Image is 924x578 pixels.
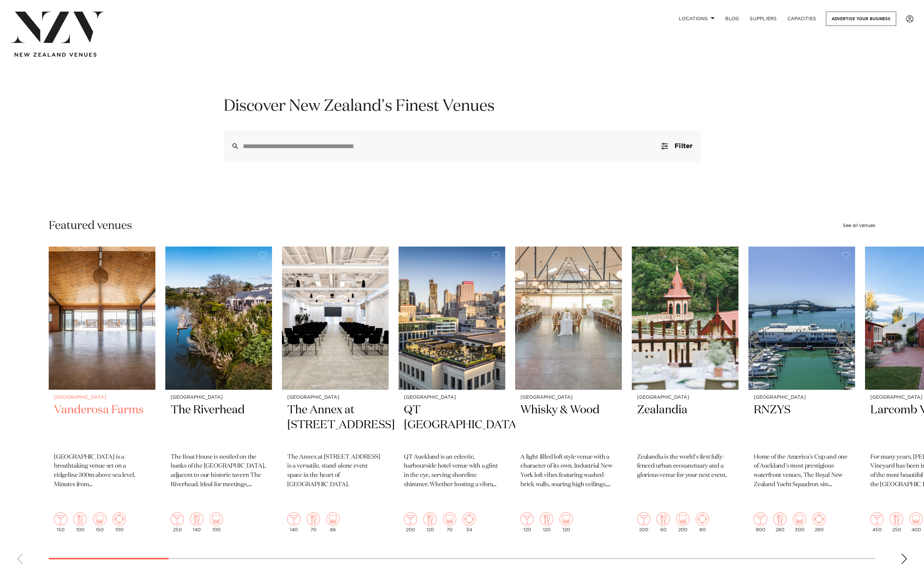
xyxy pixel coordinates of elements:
img: dining.png [74,512,87,526]
img: cocktail.png [870,512,884,526]
div: 34 [462,512,476,532]
swiper-slide: 7 / 49 [748,247,855,538]
small: [GEOGRAPHIC_DATA] [637,395,733,400]
a: [GEOGRAPHIC_DATA] Vanderosa Farms [GEOGRAPHIC_DATA] is a breathtaking venue set on a ridgeline 30... [49,247,155,538]
div: 150 [93,512,106,532]
a: Capacities [782,12,822,26]
p: [GEOGRAPHIC_DATA] is a breathtaking venue set on a ridgeline 300m above sea level. Minutes from [... [54,453,150,490]
img: dining.png [423,512,437,526]
div: 140 [190,512,203,532]
p: A light-filled loft style venue with a character of its own. Industrial New-York loft vibes featu... [520,453,617,490]
small: [GEOGRAPHIC_DATA] [54,395,150,400]
img: theatre.png [326,512,340,526]
img: meeting.png [696,512,709,526]
div: 120 [520,512,534,532]
div: 900 [754,512,767,532]
img: cocktail.png [404,512,417,526]
p: QT Auckland is an eclectic, harbourside hotel venue with a glint in the eye, serving shoreline sh... [404,453,500,490]
swiper-slide: 4 / 49 [399,247,505,538]
img: cocktail.png [287,512,300,526]
h2: RNZYS [754,403,850,447]
div: 280 [812,512,826,532]
small: [GEOGRAPHIC_DATA] [404,395,500,400]
a: Rātā Cafe at Zealandia [GEOGRAPHIC_DATA] Zealandia Zealandia is the world's first fully-fenced ur... [632,247,738,538]
small: [GEOGRAPHIC_DATA] [287,395,383,400]
div: 200 [676,512,689,532]
a: Locations [674,12,720,26]
swiper-slide: 2 / 49 [165,247,272,538]
h2: Featured venues [49,218,132,233]
a: Advertise your business [826,12,896,26]
div: 60 [657,512,670,532]
img: cocktail.png [171,512,184,526]
img: theatre.png [93,512,106,526]
img: theatre.png [560,512,573,526]
small: [GEOGRAPHIC_DATA] [754,395,850,400]
swiper-slide: 1 / 49 [49,247,155,538]
div: 100 [113,512,126,532]
img: theatre.png [210,512,223,526]
img: theatre.png [909,512,923,526]
swiper-slide: 6 / 49 [632,247,738,538]
img: dining.png [307,512,320,526]
img: nzv-logo.png [11,12,104,43]
h2: Vanderosa Farms [54,403,150,447]
img: cocktail.png [754,512,767,526]
h2: The Riverhead [171,403,267,447]
div: 150 [54,512,67,532]
div: 100 [74,512,87,532]
a: BLOG [720,12,744,26]
img: meeting.png [113,512,126,526]
h2: QT [GEOGRAPHIC_DATA] [404,403,500,447]
a: [GEOGRAPHIC_DATA] Whisky & Wood A light-filled loft style venue with a character of its own. Indu... [515,247,622,538]
div: 250 [890,512,903,532]
swiper-slide: 3 / 49 [282,247,389,538]
div: 70 [307,512,320,532]
img: new-zealand-venues-text.png [15,53,96,57]
div: 80 [696,512,709,532]
p: The Annex at [STREET_ADDRESS] is a versatile, stand-alone event space in the heart of [GEOGRAPHIC... [287,453,383,490]
a: [GEOGRAPHIC_DATA] RNZYS Home of the America's Cup and one of Auckland's most prestigious waterfro... [748,247,855,538]
div: 140 [287,512,300,532]
small: [GEOGRAPHIC_DATA] [171,395,267,400]
div: 200 [637,512,650,532]
a: See all venues [843,223,875,228]
img: dining.png [657,512,670,526]
a: [GEOGRAPHIC_DATA] The Annex at [STREET_ADDRESS] The Annex at [STREET_ADDRESS] is a versatile, sta... [282,247,389,538]
p: The Boat House is nestled on the banks of the [GEOGRAPHIC_DATA], adjacent to our historic tavern ... [171,453,267,490]
img: dining.png [540,512,553,526]
a: [GEOGRAPHIC_DATA] QT [GEOGRAPHIC_DATA] QT Auckland is an eclectic, harbourside hotel venue with a... [399,247,505,538]
div: 70 [443,512,456,532]
img: theatre.png [443,512,456,526]
h2: Zealandia [637,403,733,447]
div: 450 [870,512,884,532]
swiper-slide: 5 / 49 [515,247,622,538]
a: [GEOGRAPHIC_DATA] The Riverhead The Boat House is nestled on the banks of the [GEOGRAPHIC_DATA], ... [165,247,272,538]
div: 400 [909,512,923,532]
small: [GEOGRAPHIC_DATA] [520,395,617,400]
div: 100 [210,512,223,532]
img: dining.png [773,512,787,526]
span: Filter [675,143,692,149]
h2: The Annex at [STREET_ADDRESS] [287,403,383,447]
a: SUPPLIERS [744,12,782,26]
div: 200 [404,512,417,532]
img: cocktail.png [520,512,534,526]
div: 120 [540,512,553,532]
div: 120 [560,512,573,532]
div: 120 [423,512,437,532]
button: Filter [653,130,700,162]
div: 86 [326,512,340,532]
div: 280 [773,512,787,532]
p: Zealandia is the world's first fully-fenced urban ecosanctuary and a glorious venue for your next... [637,453,733,481]
img: meeting.png [462,512,476,526]
h1: Discover New Zealand's Finest Venues [224,96,701,117]
img: dining.png [890,512,903,526]
div: 250 [171,512,184,532]
img: theatre.png [793,512,806,526]
h2: Whisky & Wood [520,403,617,447]
img: meeting.png [812,512,826,526]
img: cocktail.png [54,512,67,526]
img: Rātā Cafe at Zealandia [632,247,738,390]
div: 300 [793,512,806,532]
